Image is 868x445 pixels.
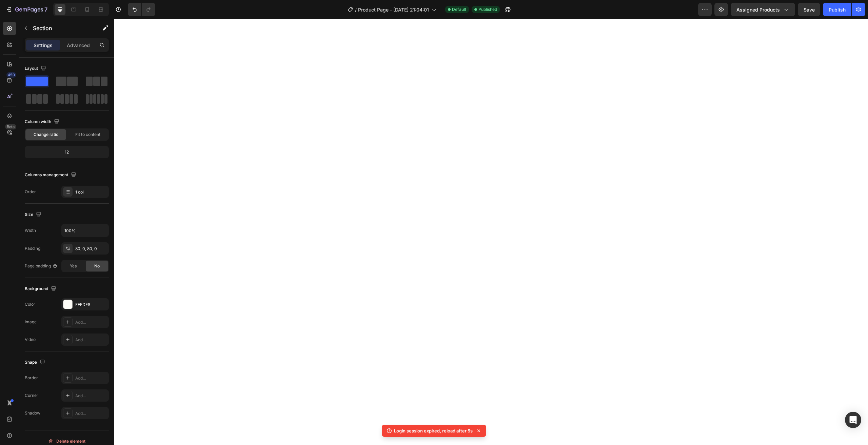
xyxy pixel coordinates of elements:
[355,6,357,13] span: /
[736,6,780,13] span: Assigned Products
[75,302,107,308] div: FEFDF8
[845,412,861,428] div: Open Intercom Messenger
[75,319,107,325] div: Add...
[25,410,40,416] div: Shadow
[75,189,107,195] div: 1 col
[25,337,36,343] div: Video
[94,263,100,269] span: No
[75,246,107,252] div: 80, 0, 80, 0
[75,337,107,343] div: Add...
[358,6,429,13] span: Product Page - [DATE] 21:04:01
[394,427,473,434] p: Login session expired, reload after 5s
[25,189,36,195] div: Order
[6,72,16,78] div: 450
[25,319,37,325] div: Image
[75,375,107,381] div: Add...
[70,263,77,269] span: Yes
[478,6,497,13] span: Published
[128,3,155,16] div: Undo/Redo
[25,392,38,399] div: Corner
[34,132,58,138] span: Change ratio
[75,132,100,138] span: Fit to content
[829,6,846,13] div: Publish
[25,64,47,73] div: Layout
[25,284,58,294] div: Background
[25,170,78,180] div: Columns management
[798,3,820,16] button: Save
[25,301,35,307] div: Color
[114,19,868,445] iframe: Design area
[26,147,107,157] div: 12
[62,224,108,237] input: Auto
[44,5,47,14] p: 7
[25,358,46,367] div: Shape
[5,124,16,129] div: Beta
[25,245,40,251] div: Padding
[25,263,58,269] div: Page padding
[34,42,53,49] p: Settings
[3,3,51,16] button: 7
[804,7,815,13] span: Save
[731,3,795,16] button: Assigned Products
[25,117,61,126] div: Column width
[452,6,466,13] span: Default
[33,24,88,32] p: Section
[75,393,107,399] div: Add...
[823,3,851,16] button: Publish
[25,227,36,234] div: Width
[75,410,107,417] div: Add...
[25,210,43,219] div: Size
[67,42,90,49] p: Advanced
[25,375,38,381] div: Border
